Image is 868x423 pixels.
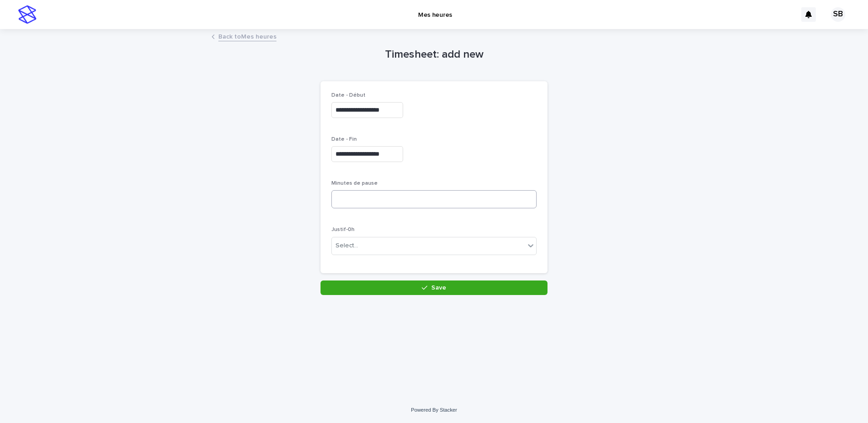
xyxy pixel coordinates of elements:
[321,48,547,61] h1: Timesheet: add new
[218,31,276,41] a: Back toMes heures
[331,181,378,186] span: Minutes de pause
[331,93,365,98] span: Date - Début
[411,407,457,413] a: Powered By Stacker
[18,5,36,24] img: stacker-logo-s-only.png
[431,285,446,291] span: Save
[321,280,547,295] button: Save
[331,137,357,142] span: Date - Fin
[335,241,358,251] div: Select...
[331,227,355,232] span: Justif-0h
[831,7,845,22] div: SB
